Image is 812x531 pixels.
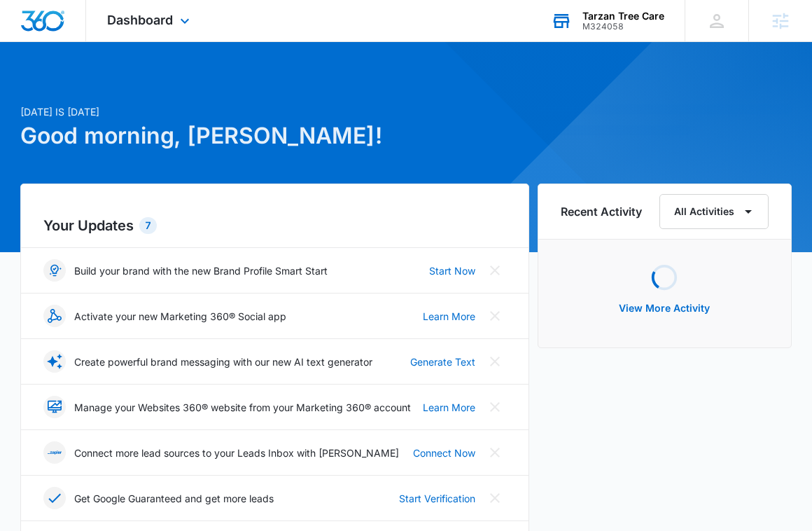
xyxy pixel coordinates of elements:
[74,446,399,460] p: Connect more lead sources to your Leads Inbox with [PERSON_NAME]
[139,217,157,234] div: 7
[582,11,664,22] div: account name
[107,13,173,27] span: Dashboard
[582,22,664,32] div: account id
[20,119,529,153] h1: Good morning, [PERSON_NAME]!
[423,309,475,324] a: Learn More
[20,104,529,119] p: [DATE] is [DATE]
[484,259,506,282] button: Close
[484,441,506,464] button: Close
[423,400,475,415] a: Learn More
[484,350,506,373] button: Close
[605,291,724,325] button: View More Activity
[484,487,506,509] button: Close
[429,263,475,278] a: Start Now
[74,309,286,324] p: Activate your new Marketing 360® Social app
[74,400,411,415] p: Manage your Websites 360® website from your Marketing 360® account
[43,215,506,236] h2: Your Updates
[659,194,769,229] button: All Activities
[74,354,372,369] p: Create powerful brand messaging with our new AI text generator
[413,446,475,460] a: Connect Now
[561,203,642,220] h6: Recent Activity
[74,491,274,506] p: Get Google Guaranteed and get more leads
[484,396,506,418] button: Close
[410,354,475,369] a: Generate Text
[399,491,475,506] a: Start Verification
[484,305,506,327] button: Close
[74,263,328,278] p: Build your brand with the new Brand Profile Smart Start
